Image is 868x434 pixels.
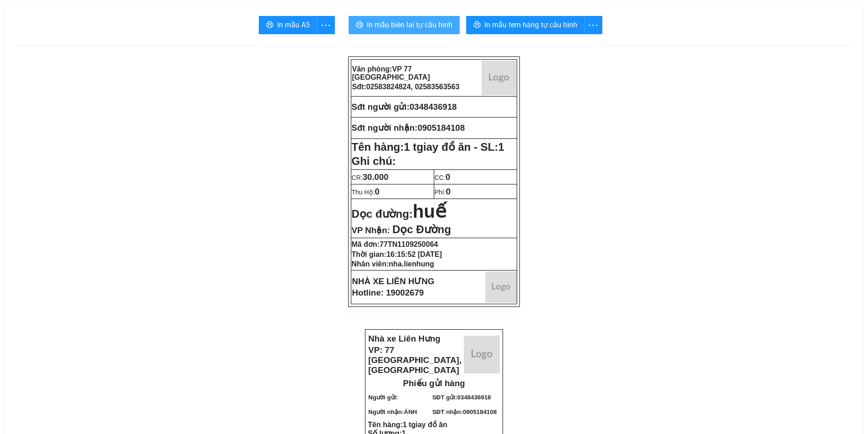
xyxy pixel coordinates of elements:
[367,19,452,31] span: In mẫu biên lai tự cấu hình
[352,276,435,286] strong: NHÀ XE LIÊN HƯNG
[352,155,396,167] span: Ghi chú:
[386,250,442,258] span: 16:15:52 [DATE]
[457,394,491,401] span: 0348436918
[368,334,440,343] strong: Nhà xe Liên Hưng
[259,16,317,34] button: printerIn mẫu A5
[482,61,516,95] img: logo
[375,187,380,196] span: 0
[352,189,380,196] span: Thu Hộ:
[410,102,457,112] span: 0348436918
[498,141,504,153] span: 1
[585,20,602,31] span: more
[352,102,410,112] strong: Sđt người gửi:
[417,123,465,133] span: 0905184108
[464,336,500,373] img: logo
[352,65,430,81] strong: Văn phòng:
[432,394,491,401] strong: SĐT gửi:
[584,16,602,34] button: more
[403,421,447,429] span: 1 tgiay đồ ăn
[389,260,434,268] span: nha.lienhung
[352,250,442,258] strong: Thời gian:
[404,408,417,415] span: ÁNH
[432,408,497,415] strong: SĐT nhận:
[352,123,418,133] strong: Sđt người nhận:
[352,240,438,248] strong: Mã đơn:
[368,345,462,375] strong: VP: 77 [GEOGRAPHIC_DATA], [GEOGRAPHIC_DATA]
[352,208,447,220] strong: Dọc đường:
[368,408,417,415] strong: Người nhận:
[435,174,451,181] span: CC:
[352,174,389,181] span: CR:
[368,394,398,401] strong: Người gửi:
[368,421,447,429] strong: Tên hàng:
[356,21,363,30] span: printer
[446,187,450,196] span: 0
[352,83,460,91] strong: Sđt:
[473,21,481,30] span: printer
[352,260,434,268] strong: Nhân viên:
[266,21,273,30] span: printer
[352,225,390,235] span: VP Nhận:
[404,141,504,153] span: 1 tgiay đồ ăn - SL:
[380,240,438,248] span: 77TN1109250064
[317,20,334,31] span: more
[435,189,451,196] span: Phí:
[485,271,517,303] img: logo
[446,172,450,182] span: 0
[403,378,465,388] strong: Phiếu gửi hàng
[352,65,430,81] span: VP 77 [GEOGRAPHIC_DATA]
[352,288,424,297] strong: Hotline: 19002679
[277,19,310,31] span: In mẫu A5
[484,19,577,31] span: In mẫu tem hàng tự cấu hình
[349,16,460,34] button: printerIn mẫu biên lai tự cấu hình
[392,223,451,235] span: Dọc Đường
[413,201,447,221] span: huế
[366,83,460,91] span: 02583824824, 02583563563
[466,16,585,34] button: printerIn mẫu tem hàng tự cấu hình
[317,16,335,34] button: more
[352,141,504,153] strong: Tên hàng:
[463,408,497,415] span: 0905184108
[363,172,389,182] span: 30.000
